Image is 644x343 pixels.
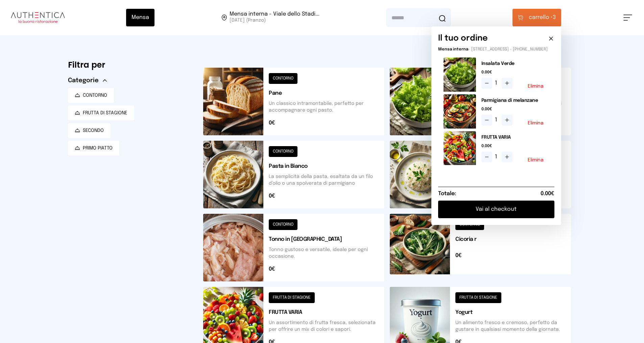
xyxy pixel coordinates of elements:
[11,12,65,23] img: logo.8f33a47.png
[495,116,499,124] span: 1
[230,17,319,24] span: [DATE] (Pranzo)
[529,14,553,22] span: carrello •
[528,84,544,89] button: Elimina
[481,143,549,149] span: 0.00€
[126,9,154,26] button: Mensa
[68,106,134,120] button: FRUTTA DI STAGIONE
[83,127,104,134] span: SECONDO
[83,92,107,99] span: CONTORNO
[495,79,499,87] span: 1
[68,141,119,156] button: PRIMO PIATTO
[481,60,549,67] h2: Insalata Verde
[68,88,114,103] button: CONTORNO
[495,153,499,161] span: 1
[68,76,99,85] span: Categorie
[438,190,456,198] h6: Totale:
[529,14,556,22] span: 3
[481,97,549,104] h2: Parmigiana di melanzane
[481,70,549,75] span: 0.00€
[444,58,476,92] img: media
[438,47,468,51] span: Mensa interna
[438,47,554,52] p: - [STREET_ADDRESS] - [PHONE_NUMBER]
[481,107,549,112] span: 0.00€
[68,60,192,70] h6: Filtra per
[438,201,554,218] button: Vai al checkout
[438,33,488,44] h6: Il tuo ordine
[83,110,127,116] span: FRUTTA DI STAGIONE
[481,134,549,141] h2: FRUTTA VARIA
[444,131,476,165] img: media
[541,190,554,198] span: 0.00€
[512,9,561,26] button: carrello •3
[68,76,107,85] button: Categorie
[528,158,544,162] button: Elimina
[230,12,319,24] span: Viale dello Stadio, 77, 05100 Terni TR, Italia
[83,145,113,152] span: PRIMO PIATTO
[68,123,111,138] button: SECONDO
[444,94,476,129] img: media
[528,121,544,125] button: Elimina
